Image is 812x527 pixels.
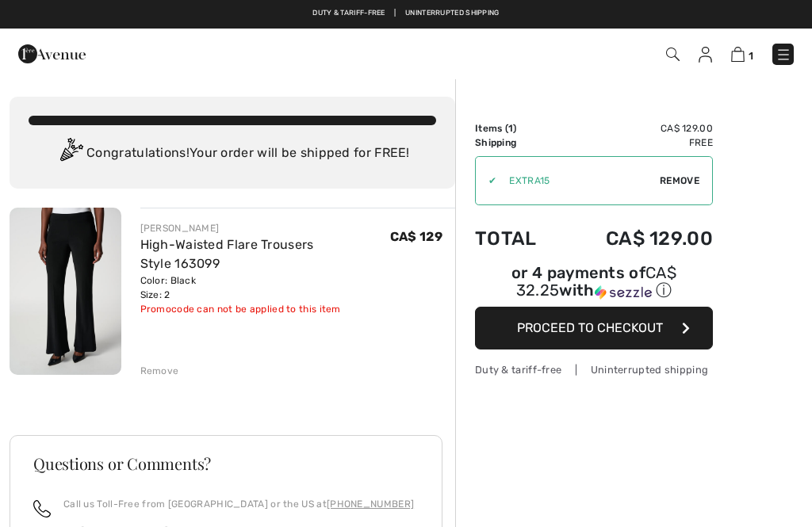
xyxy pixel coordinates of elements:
[496,157,660,204] input: Promo code
[517,320,663,335] span: Proceed to Checkout
[595,285,652,300] img: Sezzle
[327,498,414,510] a: [PHONE_NUMBER]
[508,123,513,134] span: 1
[55,138,86,170] img: Congratulation2.svg
[140,237,314,271] a: High-Waisted Flare Trousers Style 163099
[18,45,86,60] a: 1ère Avenue
[10,208,121,375] img: High-Waisted Flare Trousers Style 163099
[699,47,712,63] img: My Info
[140,364,179,378] div: Remove
[140,221,390,235] div: [PERSON_NAME]
[516,263,676,300] span: CA$ 32.25
[749,50,753,62] span: 1
[666,48,680,61] img: Search
[140,302,390,316] div: Promocode can not be applied to this item
[731,44,753,63] a: 1
[63,497,414,511] p: Call us Toll-Free from [GEOGRAPHIC_DATA] or the US at
[390,229,442,244] span: CA$ 129
[475,136,561,150] td: Shipping
[33,456,419,472] h3: Questions or Comments?
[731,47,745,62] img: Shopping Bag
[33,500,51,517] img: call
[475,265,713,301] div: or 4 payments of with
[475,265,713,307] div: or 4 payments ofCA$ 32.25withSezzle Click to learn more about Sezzle
[475,212,561,265] td: Total
[18,38,86,70] img: 1ère Avenue
[561,121,713,136] td: CA$ 129.00
[475,121,561,136] td: Items ( )
[140,273,390,302] div: Color: Black Size: 2
[561,212,713,265] td: CA$ 129.00
[29,138,436,170] div: Congratulations! Your order will be shipped for FREE!
[776,47,791,63] img: Menu
[475,307,713,349] button: Proceed to Checkout
[660,174,699,188] span: Remove
[476,174,496,188] div: ✔
[475,362,713,377] div: Duty & tariff-free | Uninterrupted shipping
[561,136,713,150] td: Free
